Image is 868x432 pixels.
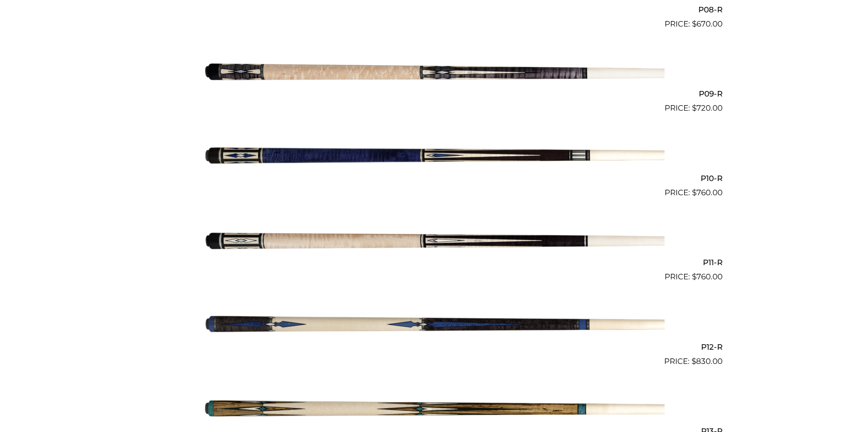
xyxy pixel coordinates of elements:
[692,103,722,112] bdi: 720.00
[691,357,696,366] span: $
[146,34,722,114] a: P09-R $720.00
[692,188,722,197] bdi: 760.00
[692,19,696,28] span: $
[146,287,722,367] a: P12-R $830.00
[146,1,722,18] h2: P08-R
[692,188,696,197] span: $
[692,272,696,281] span: $
[146,118,722,198] a: P10-R $760.00
[146,338,722,355] h2: P12-R
[691,357,722,366] bdi: 830.00
[204,203,665,279] img: P11-R
[146,170,722,187] h2: P10-R
[692,19,722,28] bdi: 670.00
[692,103,696,112] span: $
[204,118,665,195] img: P10-R
[204,34,665,111] img: P09-R
[692,272,722,281] bdi: 760.00
[146,254,722,271] h2: P11-R
[146,85,722,102] h2: P09-R
[146,203,722,283] a: P11-R $760.00
[204,287,665,363] img: P12-R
